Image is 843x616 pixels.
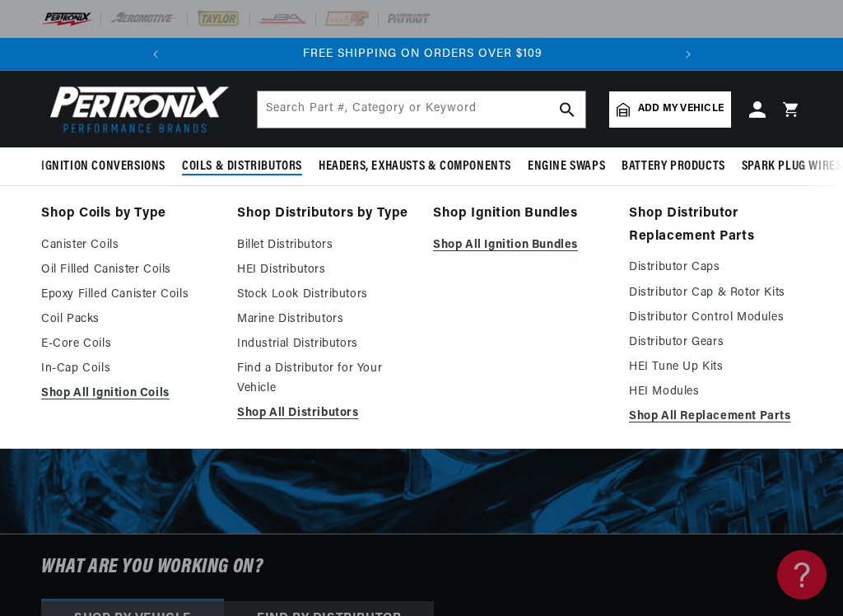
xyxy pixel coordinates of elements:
[237,260,410,280] a: HEI Distributors
[629,258,802,278] a: Distributor Caps
[638,101,724,117] span: Add my vehicle
[237,236,410,255] a: Billet Distributors
[629,308,802,328] a: Distributor Control Modules
[237,285,410,305] a: Stock Look Distributors
[629,283,802,303] a: Distributor Cap & Rotor Kits
[41,310,214,329] a: Coil Packs
[433,203,606,226] a: Shop Ignition Bundles
[41,359,214,379] a: In-Cap Coils
[672,38,705,71] button: Translation missing: en.sections.announcements.next_announcement
[629,357,802,377] a: HEI Tune Up Kits
[629,382,802,402] a: HEI Modules
[41,147,174,186] summary: Ignition Conversions
[237,310,410,329] a: Marine Distributors
[41,285,214,305] a: Epoxy Filled Canister Coils
[41,236,214,255] a: Canister Coils
[174,147,310,186] summary: Coils & Distributors
[742,158,842,175] span: Spark Plug Wires
[173,45,673,63] div: 2 of 2
[433,236,606,255] a: Shop All Ignition Bundles
[528,158,605,175] span: Engine Swaps
[622,158,725,175] span: Battery Products
[629,203,802,248] a: Shop Distributor Replacement Parts
[41,260,214,280] a: Oil Filled Canister Coils
[629,333,802,352] a: Distributor Gears
[237,404,410,423] a: Shop All Distributors
[237,359,410,399] a: Find a Distributor for Your Vehicle
[237,334,410,354] a: Industrial Distributors
[41,158,165,175] span: Ignition Conversions
[139,38,172,71] button: Translation missing: en.sections.announcements.previous_announcement
[41,81,231,138] img: Pertronix
[303,48,543,60] span: FREE SHIPPING ON ORDERS OVER $109
[41,334,214,354] a: E-Core Coils
[237,203,410,226] a: Shop Distributors by Type
[519,147,613,186] summary: Engine Swaps
[258,91,585,128] input: Search Part #, Category or Keyword
[319,158,511,175] span: Headers, Exhausts & Components
[609,91,731,128] a: Add my vehicle
[173,45,673,63] div: Announcement
[629,407,802,427] a: Shop All Replacement Parts
[549,91,585,128] button: search button
[310,147,519,186] summary: Headers, Exhausts & Components
[41,384,214,404] a: Shop All Ignition Coils
[41,203,214,226] a: Shop Coils by Type
[182,158,302,175] span: Coils & Distributors
[613,147,734,186] summary: Battery Products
